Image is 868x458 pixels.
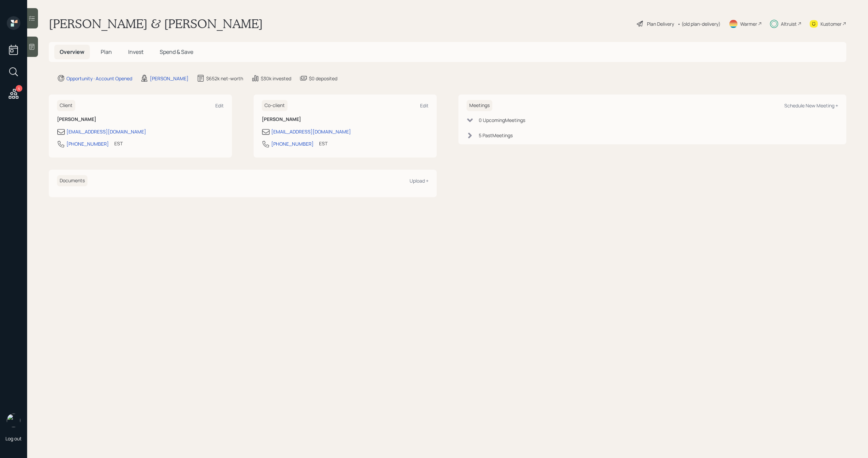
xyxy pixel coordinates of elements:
span: Invest [128,48,143,56]
div: [EMAIL_ADDRESS][DOMAIN_NAME] [271,128,351,135]
div: Log out [5,435,22,442]
div: 4 [16,85,22,92]
div: Plan Delivery [647,20,674,27]
h1: [PERSON_NAME] & [PERSON_NAME] [49,16,263,31]
div: Altruist [781,20,797,27]
div: 5 Past Meeting s [479,132,513,139]
h6: Co-client [262,100,288,111]
div: [PERSON_NAME] [150,75,189,82]
div: Kustomer [821,20,842,27]
span: Overview [60,48,84,56]
h6: [PERSON_NAME] [262,117,429,122]
h6: Documents [57,175,87,186]
div: 0 Upcoming Meeting s [479,117,525,124]
div: Opportunity · Account Opened [66,75,132,82]
div: $0 deposited [309,75,337,82]
h6: [PERSON_NAME] [57,117,224,122]
h6: Meetings [467,100,492,111]
div: $652k net-worth [206,75,243,82]
div: [EMAIL_ADDRESS][DOMAIN_NAME] [66,128,146,135]
img: michael-russo-headshot.png [7,414,20,427]
div: • (old plan-delivery) [677,20,721,27]
div: Edit [215,102,224,109]
div: [PHONE_NUMBER] [271,140,314,147]
div: Warmer [740,20,757,27]
span: Spend & Save [160,48,193,56]
div: Edit [420,102,429,109]
div: Schedule New Meeting + [784,102,838,109]
h6: Client [57,100,75,111]
div: $30k invested [261,75,291,82]
div: Upload + [410,178,429,184]
div: [PHONE_NUMBER] [66,140,109,147]
span: Plan [101,48,112,56]
div: EST [319,140,328,147]
div: EST [114,140,123,147]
